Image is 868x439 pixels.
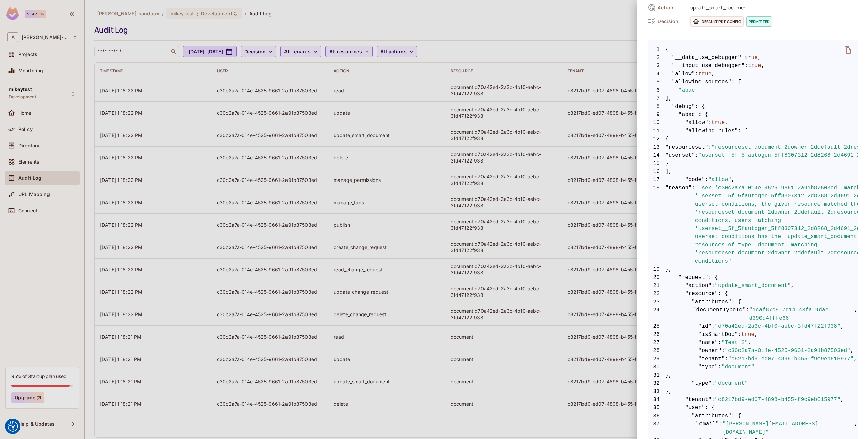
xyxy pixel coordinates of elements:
[685,119,708,127] span: "allow"
[648,412,665,420] span: 36
[712,119,725,127] span: true
[648,298,665,306] span: 23
[685,282,712,290] span: "action"
[718,339,722,347] span: :
[731,298,741,306] span: : {
[718,363,722,371] span: :
[648,176,665,184] span: 17
[678,86,698,94] span: "abac"
[841,322,844,330] span: ,
[648,363,665,371] span: 30
[678,273,708,282] span: "request"
[698,111,708,119] span: : {
[695,70,698,78] span: :
[738,330,742,339] span: :
[718,290,728,298] span: : {
[648,371,665,379] span: 31
[715,396,841,404] span: "c8217bd9-ed07-4898-b455-f9c9eb615977"
[712,396,715,404] span: :
[761,62,765,70] span: ,
[725,355,728,363] span: :
[719,420,723,436] span: :
[648,159,665,168] span: 15
[672,62,745,70] span: "__input_use_debugger"
[696,420,719,436] span: "email"
[648,135,858,143] span: {
[648,70,665,78] span: 4
[708,143,712,151] span: :
[722,363,755,371] span: "document"
[692,379,712,387] span: "type"
[648,127,665,135] span: 11
[715,282,791,290] span: "update_smart_document"
[698,330,738,339] span: "isSmartDoc"
[648,159,858,168] span: }
[741,54,745,62] span: :
[648,282,665,290] span: 21
[698,363,718,371] span: "type"
[693,306,746,322] span: "documentTypeId"
[648,62,665,70] span: 3
[695,102,705,111] span: : {
[746,306,749,322] span: :
[665,45,669,54] span: {
[8,421,18,432] img: Revisit consent button
[712,379,715,387] span: :
[648,94,665,102] span: 7
[648,151,665,159] span: 14
[658,18,685,24] span: Decision
[685,127,738,135] span: "allowing_rules"
[850,347,854,355] span: ,
[712,70,715,78] span: ,
[722,347,725,355] span: :
[685,404,705,412] span: "user"
[648,111,665,119] span: 9
[672,78,732,86] span: "allowing_sources"
[648,265,665,273] span: 19
[690,16,744,27] span: Default PDP config
[698,347,722,355] span: "owner"
[758,54,761,62] span: ,
[695,151,698,159] span: :
[687,3,858,12] span: update_smart_document
[698,70,712,78] span: true
[745,54,758,62] span: true
[648,387,665,396] span: 33
[728,355,854,363] span: "c8217bd9-ed07-4898-b455-f9c9eb615977"
[648,184,665,265] span: 18
[678,111,698,119] span: "abac"
[746,16,772,27] span: permitted
[712,322,715,330] span: :
[749,306,855,322] span: "1caf87c8-7d14-43fa-9dae-d390d4fffe66"
[738,127,748,135] span: : [
[731,78,741,86] span: : [
[8,421,18,432] button: Consent Preferences
[648,396,665,404] span: 34
[648,355,665,363] span: 29
[748,339,751,347] span: ,
[841,396,844,404] span: ,
[648,306,665,322] span: 24
[648,273,665,282] span: 20
[648,387,858,396] span: },
[854,420,858,436] span: ,
[685,290,718,298] span: "resource"
[648,322,665,330] span: 25
[725,119,728,127] span: ,
[648,143,665,151] span: 13
[648,102,665,111] span: 8
[648,119,665,127] span: 10
[672,102,695,111] span: "debug"
[712,282,715,290] span: :
[648,135,665,143] span: 12
[698,339,718,347] span: "name"
[854,306,858,322] span: ,
[705,176,708,184] span: :
[708,273,718,282] span: : {
[723,420,855,436] span: "[PERSON_NAME][EMAIL_ADDRESS][DOMAIN_NAME]"
[648,168,665,176] span: 16
[840,42,856,58] button: delete
[698,322,712,330] span: "id"
[648,78,665,86] span: 5
[731,176,735,184] span: ,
